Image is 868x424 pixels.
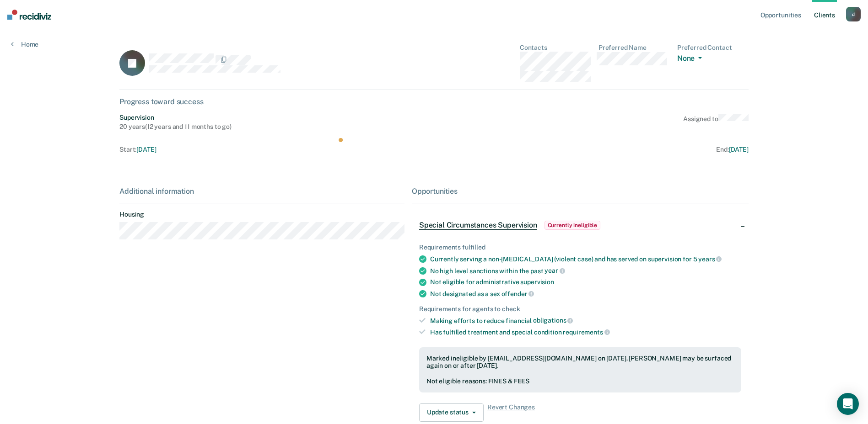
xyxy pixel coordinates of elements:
[729,146,749,153] span: [DATE]
[430,255,741,263] div: Currently serving a non-[MEDICAL_DATA] (violent case) and has served on supervision for 5
[520,44,591,52] dt: Contacts
[698,255,722,263] span: years
[520,278,554,286] span: supervision
[119,146,434,154] div: Start :
[119,211,404,218] dt: Housing
[487,403,535,422] span: Revert Changes
[119,187,404,196] div: Additional information
[426,377,734,385] div: Not eligible reasons: FINES & FEES
[419,244,741,251] div: Requirements fulfilled
[119,123,232,131] div: 20 years ( 12 years and 11 months to go )
[412,187,749,196] div: Opportunities
[419,221,537,230] span: Special Circumstances Supervision
[11,40,38,48] a: Home
[533,317,573,324] span: obligations
[419,305,741,313] div: Requirements for agents to check
[119,114,232,122] div: Supervision
[837,393,859,415] div: Open Intercom Messenger
[430,328,741,336] div: Has fulfilled treatment and special condition
[683,114,749,131] div: Assigned to
[598,44,670,52] dt: Preferred Name
[119,97,749,106] div: Progress toward success
[430,317,741,325] div: Making efforts to reduce financial
[846,7,861,21] button: d
[430,267,741,275] div: No high level sanctions within the past
[426,355,734,370] div: Marked ineligible by [EMAIL_ADDRESS][DOMAIN_NAME] on [DATE]. [PERSON_NAME] may be surfaced again ...
[501,290,534,297] span: offender
[545,267,565,274] span: year
[677,44,749,52] dt: Preferred Contact
[545,221,601,230] span: Currently ineligible
[677,54,706,64] button: None
[136,146,156,153] span: [DATE]
[563,329,609,336] span: requirements
[412,211,749,240] div: Special Circumstances SupervisionCurrently ineligible
[430,290,741,298] div: Not designated as a sex
[7,10,51,20] img: Recidiviz
[438,146,749,154] div: End :
[430,278,741,286] div: Not eligible for administrative
[419,403,484,422] button: Update status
